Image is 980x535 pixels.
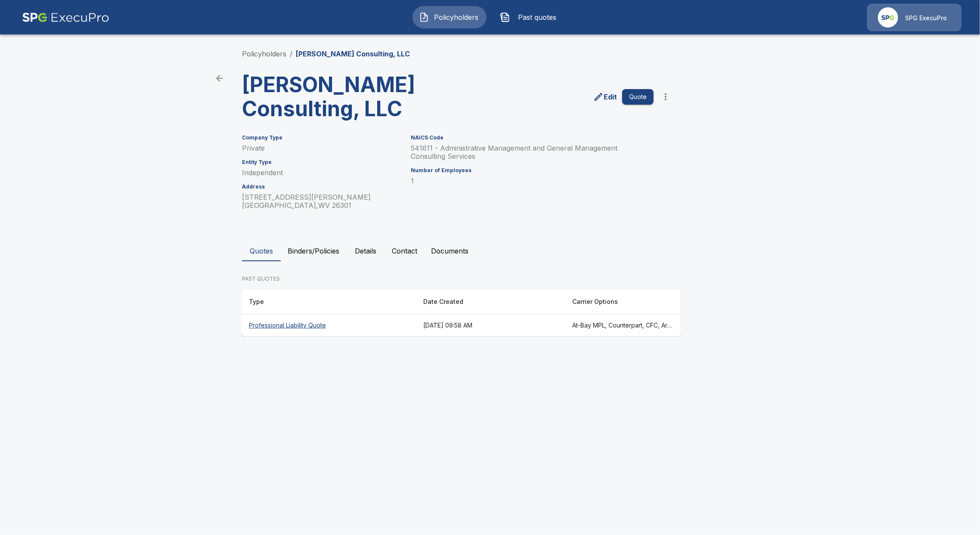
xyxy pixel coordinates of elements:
[242,144,400,152] p: Private
[412,6,487,28] button: Policyholders IconPolicyholders
[242,73,455,121] h3: [PERSON_NAME] Consulting, LLC
[242,184,400,190] h6: Address
[500,12,510,22] img: Past quotes Icon
[211,70,228,87] a: back
[242,159,400,165] h6: Entity Type
[416,314,565,337] th: [DATE] 09:58 AM
[433,12,480,22] span: Policyholders
[242,290,416,314] th: Type
[411,167,654,173] h6: Number of Employees
[346,241,385,261] button: Details
[419,12,429,22] img: Policyholders Icon
[242,169,400,177] p: Independent
[281,241,346,261] button: Binders/Policies
[867,4,961,31] a: Agency IconSPG ExecuPro
[514,12,561,22] span: Past quotes
[622,89,654,105] button: Quote
[411,177,654,185] p: 1
[416,290,565,314] th: Date Created
[604,92,617,102] p: Edit
[242,49,410,59] nav: breadcrumb
[242,314,416,337] th: Professional Liability Quote
[242,241,281,261] button: Quotes
[592,90,619,104] a: edit
[565,314,681,337] th: At-Bay MPL, Counterpart, CFC, Arch
[657,88,674,105] button: more
[424,241,475,261] button: Documents
[411,135,654,141] h6: NAICS Code
[22,4,109,31] img: AA Logo
[242,275,681,283] p: PAST QUOTES
[242,290,681,337] table: responsive table
[296,49,410,59] p: [PERSON_NAME] Consulting, LLC
[411,144,654,161] p: 541611 - Administrative Management and General Management Consulting Services
[385,241,424,261] button: Contact
[565,290,681,314] th: Carrier Options
[905,14,947,22] p: SPG ExecuPro
[290,49,292,59] li: /
[242,193,400,210] p: [STREET_ADDRESS][PERSON_NAME] [GEOGRAPHIC_DATA] , WV 26301
[242,49,286,58] a: Policyholders
[493,6,568,28] button: Past quotes IconPast quotes
[242,241,738,261] div: policyholder tabs
[242,135,400,141] h6: Company Type
[878,7,898,28] img: Agency Icon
